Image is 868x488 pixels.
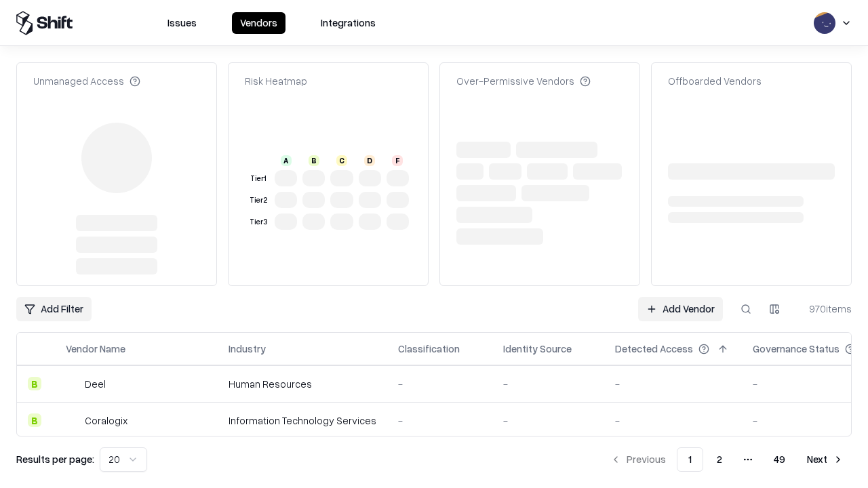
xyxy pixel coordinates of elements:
div: B [309,155,319,166]
p: Results per page: [16,452,94,466]
div: Risk Heatmap [245,74,307,88]
div: Classification [398,342,460,356]
div: C [336,155,347,166]
div: - [398,413,481,428]
div: Identity Source [503,342,572,356]
div: Governance Status [753,342,840,356]
a: Add Vendor [638,297,723,321]
img: Deel [66,377,79,390]
div: Tier 2 [248,195,269,206]
div: B [28,413,41,427]
div: Deel [85,377,106,391]
button: Next [799,447,852,472]
div: - [615,377,731,391]
div: F [392,155,403,166]
button: Add Filter [16,297,92,321]
div: Tier 1 [248,173,269,184]
div: A [281,155,292,166]
img: Coralogix [66,413,79,427]
button: Issues [159,12,205,34]
div: - [615,413,731,428]
nav: pagination [602,447,852,472]
div: B [28,377,41,390]
div: Information Technology Services [229,413,376,428]
button: 1 [677,447,703,472]
div: D [364,155,375,166]
div: 970 items [797,302,852,316]
button: Integrations [313,12,384,34]
button: 49 [763,447,796,472]
button: 2 [706,447,733,472]
div: - [503,413,593,428]
div: - [503,377,593,391]
div: Industry [229,342,266,356]
button: Vendors [232,12,285,34]
div: Detected Access [615,342,693,356]
div: Unmanaged Access [33,74,140,88]
div: Tier 3 [248,216,269,228]
div: Human Resources [229,377,376,391]
div: Coralogix [85,413,127,428]
div: Over-Permissive Vendors [456,74,591,88]
div: - [398,377,481,391]
div: Vendor Name [66,342,125,356]
div: Offboarded Vendors [668,74,762,88]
